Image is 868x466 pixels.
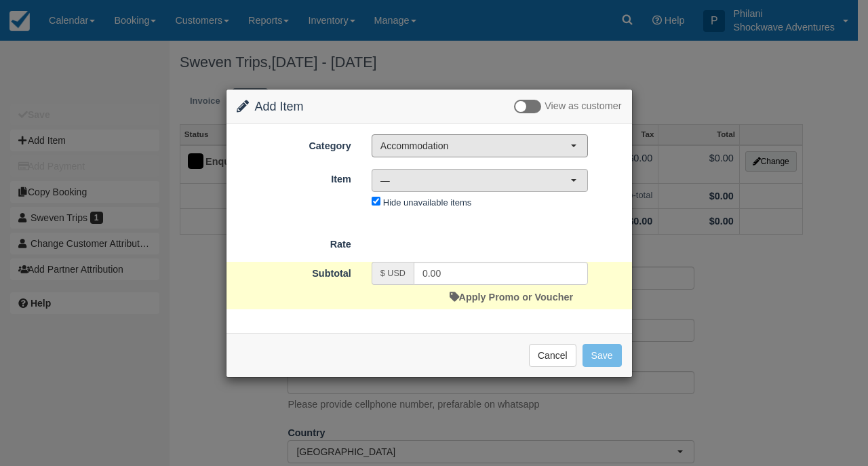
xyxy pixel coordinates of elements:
[226,262,361,281] label: Subtotal
[372,134,588,157] button: Accommodation
[583,344,622,367] button: Save
[226,168,361,187] label: Item
[255,100,304,113] span: Add Item
[380,269,406,278] small: $ USD
[380,139,570,153] span: Accommodation
[226,134,361,153] label: Category
[450,292,573,303] a: Apply Promo or Voucher
[545,101,621,112] span: View as customer
[380,174,570,187] span: —
[226,233,361,252] label: Rate
[372,169,588,192] button: —
[529,344,576,367] button: Cancel
[383,197,471,208] label: Hide unavailable items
